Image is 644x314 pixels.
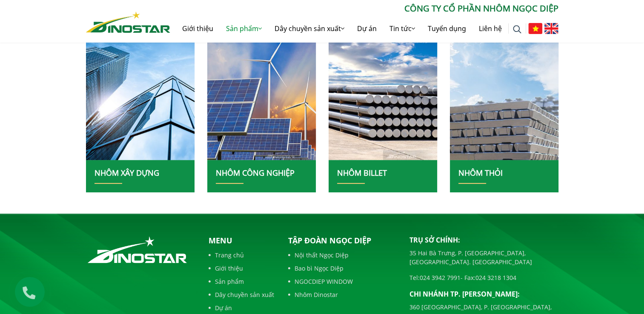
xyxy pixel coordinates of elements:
a: Nhôm Dinostar [288,290,397,299]
a: Sản phẩm [220,15,268,42]
a: NHÔM BILLET [337,168,387,178]
a: Nhôm thỏi [458,168,503,178]
a: Liên hệ [472,15,508,42]
a: Tuyển dụng [421,15,472,42]
img: search [513,25,521,34]
p: Menu [209,235,274,246]
img: nhom xay dung [207,27,315,160]
img: Tiếng Việt [528,23,542,34]
a: 024 3218 1304 [475,274,516,282]
p: 35 Hai Bà Trưng, P. [GEOGRAPHIC_DATA], [GEOGRAPHIC_DATA]. [GEOGRAPHIC_DATA] [409,248,558,266]
a: Tin tức [383,15,421,42]
a: nhom xay dung [450,27,558,160]
img: nhom xay dung [328,27,437,160]
a: Dây chuyền sản xuất [209,290,274,299]
a: Giới thiệu [209,264,274,273]
img: English [544,23,558,34]
p: Tel: - Fax: [409,273,558,282]
a: Sản phẩm [209,277,274,286]
a: Nội thất Ngọc Diệp [288,251,397,260]
a: nhom xay dung [329,27,437,160]
a: nhom xay dung [207,27,316,160]
a: NGOCDIEP WINDOW [288,277,397,286]
p: Trụ sở chính: [409,235,558,245]
img: Nhôm Dinostar [86,11,170,33]
img: nhom xay dung [449,27,558,160]
a: Dây chuyền sản xuất [268,15,351,42]
a: Bao bì Ngọc Diệp [288,264,397,273]
a: Dự án [209,303,274,312]
a: 024 3942 7991 [420,274,461,282]
p: CÔNG TY CỔ PHẦN NHÔM NGỌC DIỆP [170,2,558,15]
a: Giới thiệu [176,15,220,42]
p: Tập đoàn Ngọc Diệp [288,235,397,246]
a: NHÔM CÔNG NGHIỆP [216,168,295,178]
a: Nhôm xây dựng [94,168,159,178]
img: logo_footer [86,235,189,265]
a: Dự án [351,15,383,42]
a: nhom xay dung [86,27,195,160]
img: nhom xay dung [86,27,194,160]
p: Chi nhánh TP. [PERSON_NAME]: [409,289,558,299]
a: Trang chủ [209,251,274,260]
